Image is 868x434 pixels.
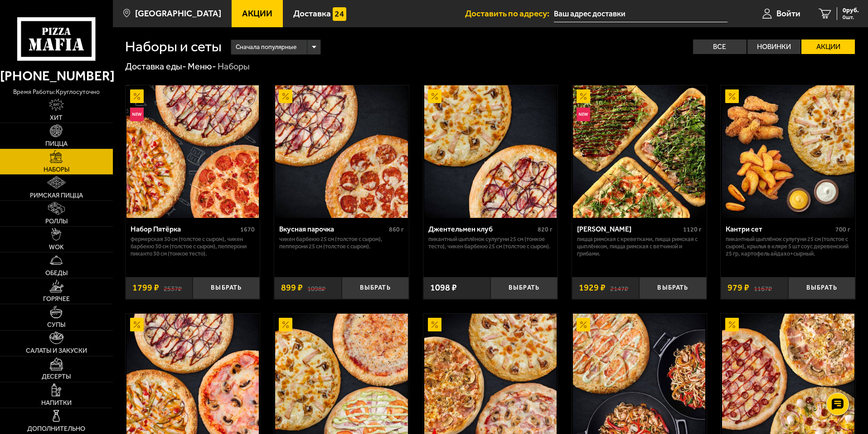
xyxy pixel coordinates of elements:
a: АкционныйДжентельмен клуб [423,85,558,218]
img: Акционный [725,89,739,103]
div: Джентельмен клуб [428,225,536,233]
img: Акционный [577,89,590,103]
div: Набор Пятёрка [131,225,238,233]
span: Войти [776,9,800,18]
span: Дополнительно [27,426,85,432]
span: 0 шт. [843,15,859,20]
img: Джентельмен клуб [424,85,557,218]
span: Напитки [41,400,72,406]
img: Акционный [428,318,441,331]
a: АкционныйКантри сет [721,85,855,218]
div: [PERSON_NAME] [577,225,681,233]
p: Пикантный цыплёнок сулугуни 25 см (толстое с сыром), крылья в кляре 5 шт соус деревенский 25 гр, ... [726,236,850,257]
img: Акционный [725,318,739,331]
p: Чикен Барбекю 25 см (толстое с сыром), Пепперони 25 см (толстое с сыром). [279,236,404,250]
span: 899 ₽ [281,283,303,292]
a: АкционныйНовинкаМама Миа [572,85,707,218]
input: Ваш адрес доставки [554,5,727,22]
img: Акционный [279,318,292,331]
button: Выбрать [490,277,558,299]
span: 1670 [240,226,255,233]
span: Горячее [43,296,70,302]
img: Акционный [130,318,144,331]
span: Хит [50,115,63,121]
span: 1799 ₽ [132,283,159,292]
span: Салаты и закуски [26,348,87,354]
span: Доставить по адресу: [465,9,554,18]
span: Роллы [45,218,68,225]
span: 979 ₽ [727,283,749,292]
img: 15daf4d41897b9f0e9f617042186c801.svg [333,7,346,21]
span: Обеды [45,270,68,276]
h1: Наборы и сеты [125,39,222,54]
a: Меню- [188,61,216,72]
img: Акционный [279,89,292,103]
a: АкционныйНовинкаНабор Пятёрка [126,85,260,218]
p: Фермерская 30 см (толстое с сыром), Чикен Барбекю 30 см (толстое с сыром), Пепперони Пиканто 30 с... [131,236,255,257]
img: Акционный [577,318,590,331]
div: Наборы [218,61,250,73]
span: 820 г [538,226,553,233]
a: АкционныйВкусная парочка [274,85,409,218]
label: Акции [801,39,855,54]
img: Вкусная парочка [275,85,407,218]
div: Кантри сет [726,225,833,233]
span: Десерты [42,374,71,380]
span: 1120 г [683,226,702,233]
span: 860 г [389,226,404,233]
span: Акции [242,9,272,18]
img: Акционный [130,89,144,103]
button: Выбрать [639,277,706,299]
span: 1098 ₽ [430,283,457,292]
button: Выбрать [342,277,409,299]
s: 1167 ₽ [754,283,772,292]
span: 1929 ₽ [579,283,606,292]
label: Все [693,39,747,54]
button: Выбрать [193,277,260,299]
img: Набор Пятёрка [126,85,259,218]
div: Вкусная парочка [279,225,387,233]
span: 700 г [835,226,850,233]
span: 0 руб. [843,7,859,14]
img: Новинка [577,108,590,121]
label: Новинки [747,39,801,54]
span: Римская пицца [30,192,83,199]
span: Наборы [44,167,69,173]
span: WOK [49,244,64,251]
img: Мама Миа [573,85,705,218]
img: Новинка [130,108,144,121]
s: 2147 ₽ [610,283,628,292]
button: Выбрать [788,277,855,299]
span: Сначала популярные [236,39,296,56]
s: 2537 ₽ [164,283,182,292]
span: Супы [47,322,65,328]
p: Пицца Римская с креветками, Пицца Римская с цыплёнком, Пицца Римская с ветчиной и грибами. [577,236,702,257]
span: Доставка [293,9,331,18]
s: 1098 ₽ [307,283,325,292]
a: Доставка еды- [125,61,186,72]
span: Пицца [45,141,68,147]
span: [GEOGRAPHIC_DATA] [135,9,221,18]
p: Пикантный цыплёнок сулугуни 25 см (тонкое тесто), Чикен Барбекю 25 см (толстое с сыром). [428,236,553,250]
img: Акционный [428,89,441,103]
img: Кантри сет [722,85,854,218]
